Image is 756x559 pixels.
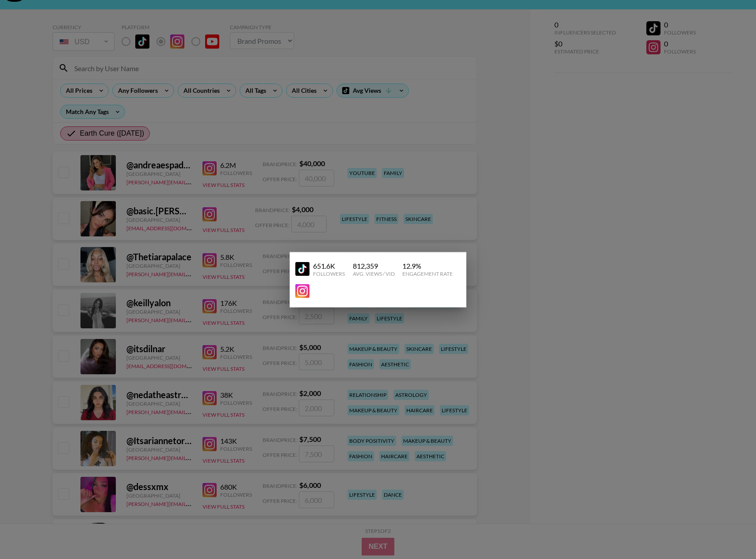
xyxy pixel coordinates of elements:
div: 12.9 % [402,261,453,270]
iframe: Drift Widget Chat Controller [712,515,745,548]
div: 812,359 [353,261,395,270]
div: Followers [313,270,345,277]
div: Engagement Rate [402,270,453,277]
img: YouTube [295,284,309,298]
div: Avg. Views / Vid [353,270,395,277]
img: YouTube [295,262,309,276]
div: 651.6K [313,261,345,270]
